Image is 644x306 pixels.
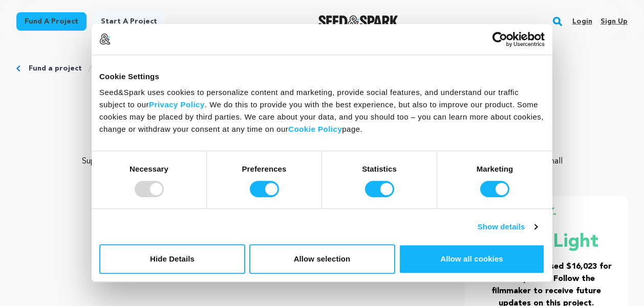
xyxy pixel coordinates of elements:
strong: Marketing [477,164,513,173]
p: Comedy [16,135,628,147]
a: Start a project [93,12,165,31]
strong: Necessary [130,164,168,173]
a: Seed&Spark Homepage [318,15,399,28]
img: logo [99,33,111,44]
a: Cookie Policy [288,125,342,133]
p: Neighbor [16,90,628,114]
strong: Statistics [362,164,397,173]
div: Breadcrumb [16,63,628,74]
div: Cookie Settings [99,70,545,83]
a: Fund a project [29,63,82,74]
div: Seed&Spark uses cookies to personalize content and marketing, provide social features, and unders... [99,86,545,135]
button: Hide Details [99,244,245,274]
button: Allow all cookies [399,244,545,274]
a: Fund a project [16,12,87,31]
p: [GEOGRAPHIC_DATA], [US_STATE] | Film Short [16,123,628,135]
a: Privacy Policy [149,100,205,109]
button: Allow selection [249,244,395,274]
a: Show details [478,221,537,233]
a: Usercentrics Cookiebot - opens in a new window [455,32,545,47]
strong: Preferences [242,164,287,173]
p: Supporting Neighbor means helping bring an original, darkly funny, and emotionally sharp film to ... [77,155,566,180]
img: Seed&Spark Logo Dark Mode [318,15,399,28]
a: Login [572,13,592,30]
a: Sign up [600,13,628,30]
